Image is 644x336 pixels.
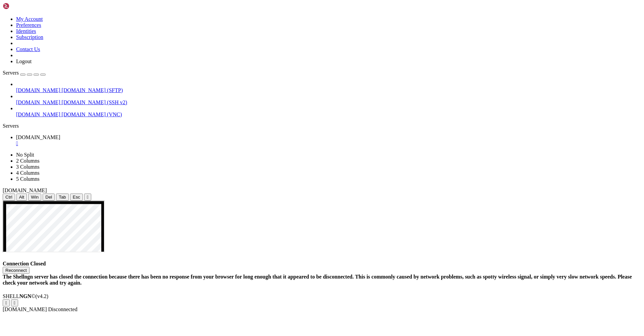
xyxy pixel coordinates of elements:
[16,93,641,106] li: [DOMAIN_NAME] [DOMAIN_NAME] (SSH v2)
[16,81,641,93] li: [DOMAIN_NAME] [DOMAIN_NAME] (SFTP)
[16,194,27,201] button: Alt
[43,194,55,201] button: Del
[48,306,77,312] span: Disconnected
[5,195,12,200] span: Ctrl
[16,99,60,105] span: [DOMAIN_NAME]
[16,176,40,182] a: 5 Columns
[62,87,123,93] span: [DOMAIN_NAME] (SFTP)
[11,299,18,306] button: 
[3,3,41,9] img: Shellngn
[16,46,40,52] a: Contact Us
[16,34,43,40] a: Subscription
[3,299,10,306] button: 
[16,87,641,93] a: [DOMAIN_NAME] [DOMAIN_NAME] (SFTP)
[3,267,30,274] button: Reconnect
[3,70,46,76] a: Servers
[31,195,39,200] span: Win
[16,106,641,118] li: [DOMAIN_NAME] [DOMAIN_NAME] (VNC)
[16,158,40,164] a: 2 Columns
[16,152,34,158] a: No Split
[16,87,60,93] span: [DOMAIN_NAME]
[16,58,32,64] a: Logout
[84,194,91,201] button: 
[3,261,46,266] span: Connection Closed
[36,293,49,299] span: 4.2.0
[3,306,47,312] span: [DOMAIN_NAME]
[56,194,69,201] button: Tab
[28,194,41,201] button: Win
[16,134,60,140] span: [DOMAIN_NAME]
[70,194,83,201] button: Esc
[16,164,40,170] a: 3 Columns
[16,170,40,176] a: 4 Columns
[14,300,15,305] div: 
[16,16,43,22] a: My Account
[3,123,641,129] div: Servers
[3,274,641,286] div: The Shellngn server has closed the connection because there has been no response from your browse...
[73,195,80,200] span: Esc
[3,194,15,201] button: Ctrl
[16,99,641,106] a: [DOMAIN_NAME] [DOMAIN_NAME] (SSH v2)
[16,22,41,28] a: Preferences
[16,112,60,117] span: [DOMAIN_NAME]
[3,293,48,299] span: SHELL ©
[5,300,7,305] div: 
[87,195,89,200] div: 
[62,112,122,117] span: [DOMAIN_NAME] (VNC)
[19,195,24,200] span: Alt
[16,112,641,118] a: [DOMAIN_NAME] [DOMAIN_NAME] (VNC)
[16,134,641,146] a: h.ycloud.info
[59,195,66,200] span: Tab
[3,70,19,76] span: Servers
[45,195,52,200] span: Del
[16,28,36,34] a: Identities
[62,99,127,105] span: [DOMAIN_NAME] (SSH v2)
[16,140,641,146] a: 
[3,187,47,193] span: [DOMAIN_NAME]
[19,293,32,299] b: NGN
